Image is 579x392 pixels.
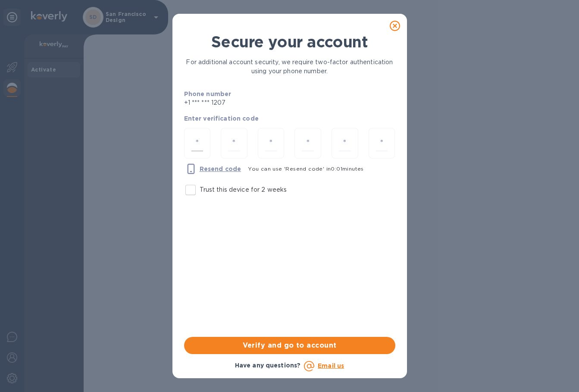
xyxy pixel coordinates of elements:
span: You can use 'Resend code' in 0 : 01 minutes [248,165,364,172]
button: Verify and go to account [184,337,395,354]
a: Email us [318,362,344,369]
span: Verify and go to account [191,340,388,351]
b: Have any questions? [235,362,301,369]
h1: Secure your account [184,33,395,51]
p: Trust this device for 2 weeks [200,185,287,194]
p: For additional account security, we require two-factor authentication using your phone number. [184,58,395,76]
p: Enter verification code [184,114,395,123]
b: Phone number [184,90,232,97]
u: Resend code [200,165,241,172]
